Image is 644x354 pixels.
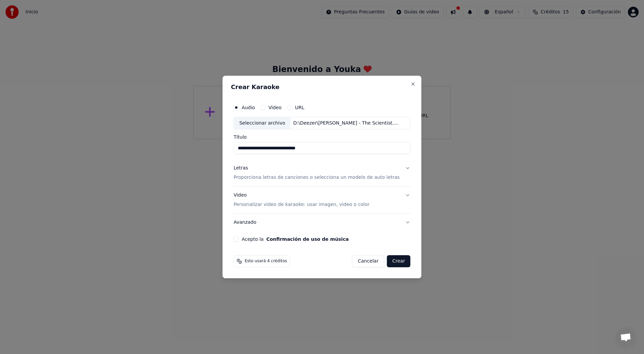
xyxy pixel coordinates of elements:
[234,117,290,129] div: Seleccionar archivo
[233,214,410,231] button: Avanzado
[233,192,369,208] div: Video
[290,120,405,127] div: D:\Deezer\[PERSON_NAME] - The Scientist.mp3
[233,174,399,181] p: Proporciona letras de canciones o selecciona un modelo de auto letras
[245,259,287,264] span: Esto usará 4 créditos
[266,237,349,241] button: Acepto la
[231,84,413,90] h2: Crear Karaoke
[387,255,410,267] button: Crear
[268,105,281,110] label: Video
[233,165,248,172] div: Letras
[233,135,410,140] label: Título
[233,201,369,208] p: Personalizar video de karaoke: usar imagen, video o color
[241,105,255,110] label: Audio
[295,105,304,110] label: URL
[241,237,348,241] label: Acepto la
[233,187,410,214] button: VideoPersonalizar video de karaoke: usar imagen, video o color
[233,160,410,187] button: LetrasProporciona letras de canciones o selecciona un modelo de auto letras
[352,255,384,267] button: Cancelar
